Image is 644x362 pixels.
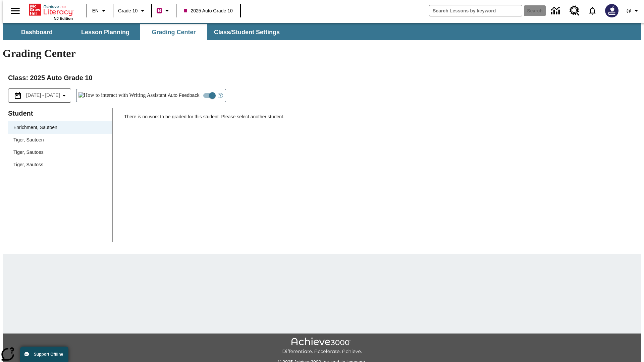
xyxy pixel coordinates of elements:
[168,92,199,99] span: Auto Feedback
[20,347,68,362] button: Support Offline
[429,5,522,16] input: search field
[3,24,70,40] button: Dashboard
[118,7,138,14] span: Grade 10
[13,149,107,156] span: Tiger, Sautoes
[282,338,362,355] img: Achieve3000 Differentiate Accelerate Achieve
[584,2,601,19] a: Notifications
[215,89,226,102] button: Open Help for Writing Assistant
[72,24,139,40] button: Lesson Planning
[8,72,636,83] h2: Class : 2025 Auto Grade 10
[8,159,112,171] div: Tiger, Sautoss
[3,23,641,40] div: SubNavbar
[626,7,631,14] span: @
[158,6,161,15] span: B
[92,7,99,14] span: EN
[605,4,619,17] img: Avatar
[54,16,73,20] span: NJ Edition
[5,1,25,21] button: Open side menu
[3,24,286,40] div: SubNavbar
[29,2,73,20] div: Home
[8,134,112,146] div: Tiger, Sautoen
[34,352,63,357] span: Support Offline
[8,121,112,134] div: Enrichment, Sautoen
[124,113,636,125] p: There is no work to be graded for this student. Please select another student.
[154,5,174,17] button: Boost Class color is violet red. Change class color
[89,5,111,17] button: Language: EN, Select a language
[26,92,60,99] span: [DATE] - [DATE]
[8,146,112,159] div: Tiger, Sautoes
[140,24,207,40] button: Grading Center
[8,108,112,119] p: Student
[29,3,73,16] a: Home
[60,92,68,100] svg: Collapse Date Range Filter
[115,5,149,17] button: Grade: Grade 10, Select a grade
[3,47,641,60] h1: Grading Center
[13,161,107,168] span: Tiger, Sautoss
[547,2,566,20] a: Data Center
[184,7,232,14] span: 2025 Auto Grade 10
[13,136,107,143] span: Tiger, Sautoen
[78,92,167,99] img: How to interact with Writing Assistant
[13,124,107,131] span: Enrichment, Sautoen
[209,24,285,40] button: Class/Student Settings
[566,2,584,20] a: Resource Center, Will open in new tab
[601,2,623,19] button: Select a new avatar
[623,5,644,17] button: Profile/Settings
[11,92,68,100] button: Select the date range menu item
